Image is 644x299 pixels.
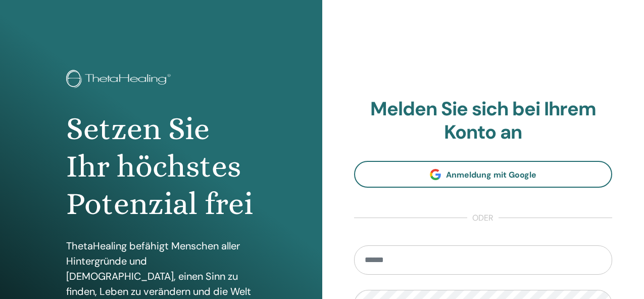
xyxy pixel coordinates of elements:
span: oder [467,212,499,224]
h2: Melden Sie sich bei Ihrem Konto an [354,98,613,144]
span: Anmeldung mit Google [446,169,536,180]
a: Anmeldung mit Google [354,161,613,188]
h1: Setzen Sie Ihr höchstes Potenzial frei [66,110,256,223]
